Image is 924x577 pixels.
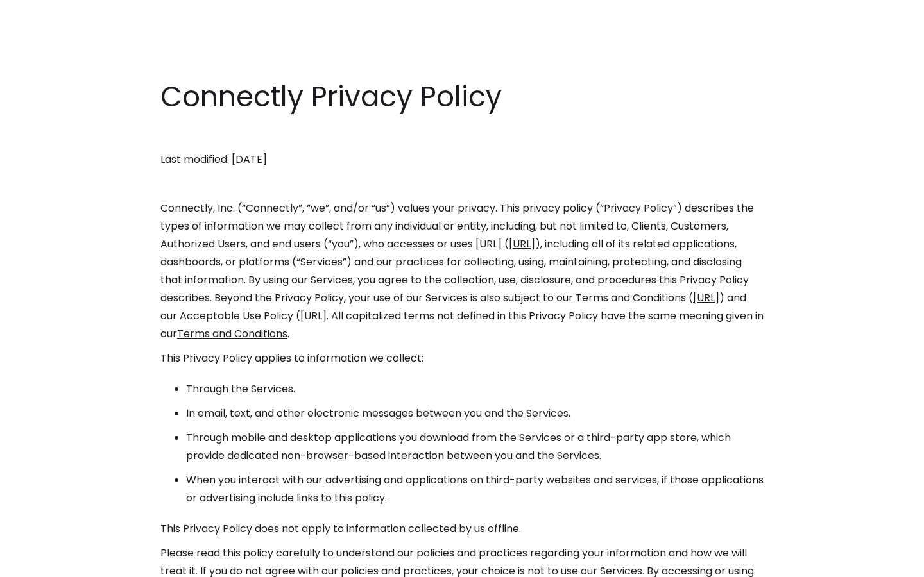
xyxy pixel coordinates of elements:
[160,349,764,367] p: This Privacy Policy applies to information we collect:
[693,290,719,305] a: [URL]
[509,237,535,251] a: [URL]
[13,553,77,573] aside: Language selected: English
[160,199,764,343] p: Connectly, Inc. (“Connectly”, “we”, and/or “us”) values your privacy. This privacy policy (“Priva...
[186,429,764,465] li: Through mobile and desktop applications you download from the Services or a third-party app store...
[160,126,764,144] p: ‍
[177,326,287,341] a: Terms and Conditions
[186,405,764,422] li: In email, text, and other electronic messages between you and the Services.
[186,380,764,398] li: Through the Services.
[160,520,764,538] p: This Privacy Policy does not apply to information collected by us offline.
[186,471,764,507] li: When you interact with our advertising and applications on third-party websites and services, if ...
[26,555,77,573] ul: Language list
[160,77,764,117] h1: Connectly Privacy Policy
[160,151,764,169] p: Last modified: [DATE]
[160,175,764,193] p: ‍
